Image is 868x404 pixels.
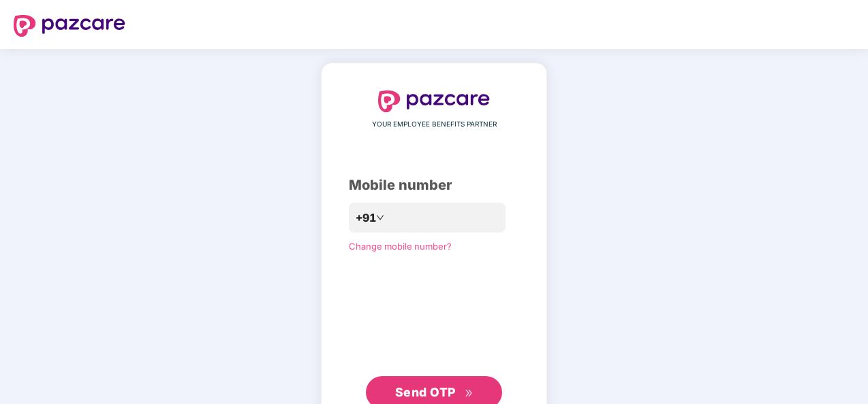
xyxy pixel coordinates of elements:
img: logo [14,15,125,37]
span: +91 [356,209,376,226]
a: Change mobile number? [349,241,452,252]
span: YOUR EMPLOYEE BENEFITS PARTNER [372,119,497,130]
span: double-right [465,389,474,398]
span: down [376,214,384,222]
div: Mobile number [349,175,519,196]
img: logo [378,90,490,112]
span: Send OTP [395,385,456,399]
